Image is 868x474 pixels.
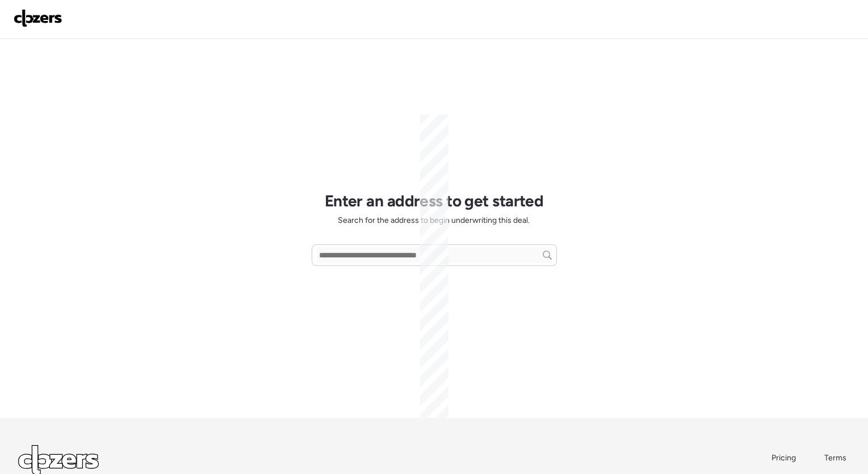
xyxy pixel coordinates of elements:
[14,9,62,27] img: Logo
[325,191,544,210] h1: Enter an address to get started
[824,452,850,464] a: Terms
[338,215,530,226] span: Search for the address to begin underwriting this deal.
[824,453,846,463] span: Terms
[771,452,797,464] a: Pricing
[771,453,796,463] span: Pricing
